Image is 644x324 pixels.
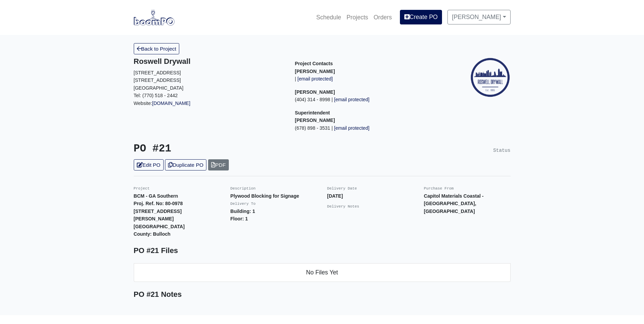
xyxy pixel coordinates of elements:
[424,186,454,191] small: Purchase From
[152,101,190,106] a: [DOMAIN_NAME]
[134,186,150,191] small: Project
[231,209,255,214] strong: Building: 1
[134,76,285,84] p: [STREET_ADDRESS]
[165,159,206,170] a: Duplicate PO
[134,57,285,66] h5: Roswell Drywall
[134,92,285,100] p: Tel: (770) 518 - 2442
[134,246,511,255] h5: PO #21 Files
[134,43,180,54] a: Back to Project
[327,186,357,191] small: Delivery Date
[371,10,394,25] a: Orders
[231,216,248,221] strong: Floor: 1
[327,204,360,209] small: Delivery Notes
[231,202,256,206] small: Delivery To
[447,10,510,24] a: [PERSON_NAME]
[334,125,369,131] span: [email protected]
[134,231,171,237] strong: County: Bulloch
[295,118,335,123] strong: [PERSON_NAME]
[333,125,369,131] a: [email protected]
[295,89,335,95] strong: [PERSON_NAME]
[295,110,330,115] span: Superintendent
[134,263,511,282] li: No Files Yet
[134,290,511,299] h5: PO #21 Notes
[295,69,335,74] strong: [PERSON_NAME]
[344,10,371,25] a: Projects
[493,148,511,153] small: Status
[134,143,317,155] h3: PO #21
[424,192,511,215] p: Capitol Materials Coastal - [GEOGRAPHIC_DATA], [GEOGRAPHIC_DATA]
[134,224,185,229] strong: [GEOGRAPHIC_DATA]
[296,76,333,82] a: [email protected]
[295,96,446,104] p: (404) 314 - 8998 |
[400,10,442,24] a: Create PO
[295,75,446,83] p: |
[134,209,182,222] strong: [STREET_ADDRESS][PERSON_NAME]
[295,61,333,66] span: Project Contacts
[334,97,369,102] span: [email protected]
[295,124,446,132] p: (678) 898 - 3531 |
[231,193,299,199] strong: Plywood Blocking for Signage
[327,193,343,199] strong: [DATE]
[134,193,178,199] strong: BCM - GA Southern
[297,76,333,82] span: [email protected]
[313,10,344,25] a: Schedule
[134,10,174,25] img: boomPO
[231,186,256,191] small: Description
[134,69,285,77] p: [STREET_ADDRESS]
[208,159,229,170] a: PDF
[333,97,369,102] a: [email protected]
[134,57,285,107] div: Website:
[134,84,285,92] p: [GEOGRAPHIC_DATA]
[134,201,183,206] strong: Proj. Ref. No: 80-0978
[134,159,164,170] a: Edit PO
